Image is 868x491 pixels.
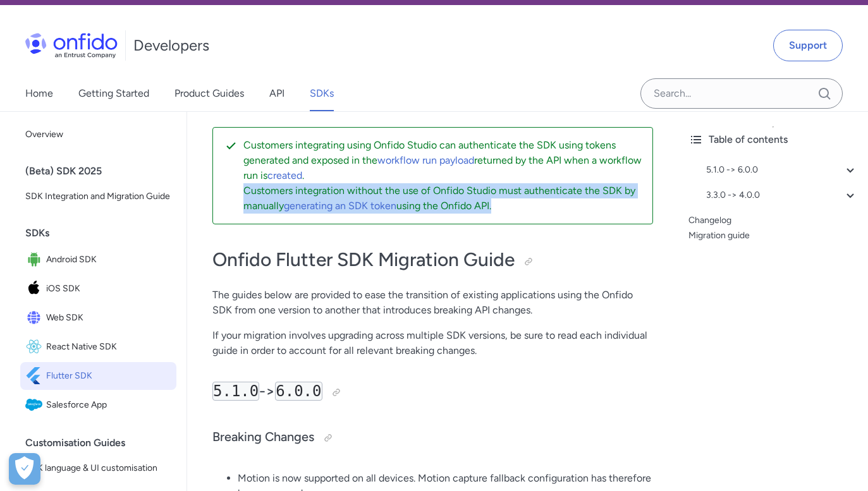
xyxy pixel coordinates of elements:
img: IconSalesforce App [25,396,46,414]
code: 6.0.0 [275,382,322,401]
span: Salesforce App [46,396,171,414]
a: Getting Started [78,76,149,111]
h1: Onfido Flutter SDK Migration Guide [212,247,653,272]
p: Customers integrating using Onfido Studio can authenticate the SDK using tokens generated and exp... [243,138,642,183]
span: SDK language & UI customisation [25,461,171,476]
a: SDK language & UI customisation [20,456,176,481]
a: Overview [20,122,176,147]
img: IconReact Native SDK [25,338,46,356]
span: SDK Integration and Migration Guide [25,189,171,204]
div: Customisation Guides [25,430,181,456]
a: SDK Integration and Migration Guide [20,184,176,209]
img: IconiOS SDK [25,280,46,298]
a: API [269,76,284,111]
div: Table of contents [688,132,858,147]
input: Onfido search input field [640,78,843,109]
h2: -> [212,381,653,403]
button: Open Preferences [9,453,40,485]
a: generating an SDK token [284,200,396,212]
img: IconWeb SDK [25,309,46,327]
a: Support [773,30,843,61]
a: IconFlutter SDKFlutter SDK [20,362,176,390]
p: Customers integration without the use of Onfido Studio must authenticate the SDK by manually usin... [243,183,642,214]
a: IconWeb SDKWeb SDK [20,304,176,332]
img: IconFlutter SDK [25,367,46,385]
span: Flutter SDK [46,367,171,385]
a: Product Guides [174,76,244,111]
img: Onfido Logo [25,33,118,58]
p: If your migration involves upgrading across multiple SDK versions, be sure to read each individua... [212,328,653,358]
span: Overview [25,127,171,142]
a: IconReact Native SDKReact Native SDK [20,333,176,361]
span: Web SDK [46,309,171,327]
a: SDKs [310,76,334,111]
a: workflow run payload [377,154,474,166]
a: IconSalesforce AppSalesforce App [20,391,176,419]
a: 5.1.0 -> 6.0.0 [706,162,858,178]
div: SDKs [25,221,181,246]
h3: Breaking Changes [212,428,653,448]
a: Migration guide [688,228,858,243]
a: 3.3.0 -> 4.0.0 [706,188,858,203]
span: iOS SDK [46,280,171,298]
span: Android SDK [46,251,171,269]
code: 5.1.0 [212,382,259,401]
div: (Beta) SDK 2025 [25,159,181,184]
h1: Developers [133,35,209,56]
div: Cookie Preferences [9,453,40,485]
a: Home [25,76,53,111]
span: React Native SDK [46,338,171,356]
img: IconAndroid SDK [25,251,46,269]
a: IconiOS SDKiOS SDK [20,275,176,303]
a: created [267,169,302,181]
a: Changelog [688,213,858,228]
p: The guides below are provided to ease the transition of existing applications using the Onfido SD... [212,288,653,318]
a: IconAndroid SDKAndroid SDK [20,246,176,274]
